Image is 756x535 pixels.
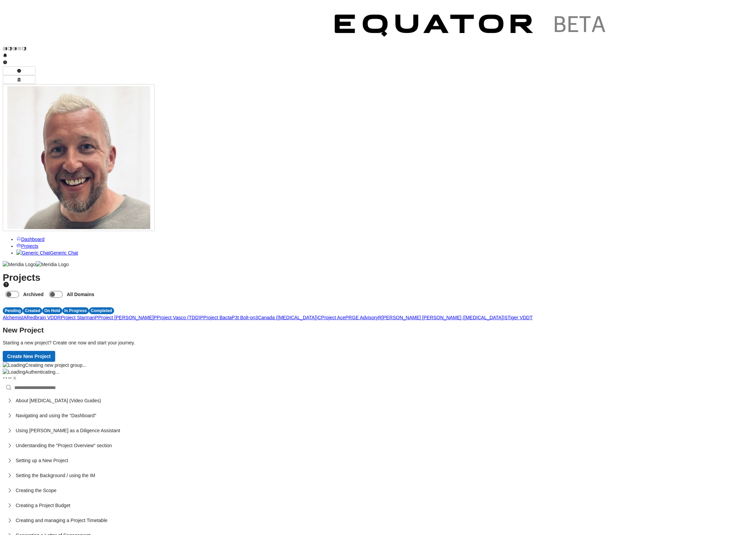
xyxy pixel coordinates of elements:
[3,393,753,408] button: About [MEDICAL_DATA] (Video Guides)
[200,315,203,320] span: P
[89,307,114,314] div: Completed
[16,237,45,242] a: Dashboard
[323,3,619,51] img: Customer Logo
[349,315,382,320] a: RGE AdvisoryR
[25,369,59,375] span: Authenticating...
[22,288,46,301] label: Archived
[345,315,348,320] span: P
[3,408,753,423] button: Navigating and using the "Dashboard"
[62,307,89,314] div: In Progress
[3,483,753,498] button: Creating the Scope
[21,243,38,249] span: Projects
[3,274,753,301] h1: Projects
[3,453,753,468] button: Setting up a New Project
[258,315,321,320] a: Canada ([MEDICAL_DATA])C
[61,315,98,320] a: Project StarmanP
[23,307,42,314] div: Created
[65,288,97,301] label: All Domains
[98,315,157,320] a: Project [PERSON_NAME]P
[3,315,27,320] a: AlchemistA
[24,315,27,320] span: A
[508,315,533,320] a: Tiger VDDT
[3,261,36,268] img: Meridia Logo
[16,250,78,256] a: Generic ChatGeneric Chat
[321,315,349,320] a: Project AceP
[42,307,62,314] div: On Hold
[7,86,150,229] img: Profile Icon
[378,315,382,320] span: R
[318,315,321,320] span: C
[232,315,235,320] span: P
[16,249,50,256] img: Generic Chat
[382,315,508,320] a: [PERSON_NAME] [PERSON_NAME] ([MEDICAL_DATA])S
[203,315,235,320] a: Project BactaP
[27,315,61,320] a: Redbrain VDDR
[3,468,753,483] button: Setting the Background / using the IM
[157,315,203,320] a: Project Vasco (TDD)P
[504,315,507,320] span: S
[255,315,258,320] span: 3
[36,261,69,268] img: Meridia Logo
[3,369,25,375] img: Loading
[235,315,258,320] a: 3t Bolt-on3
[27,3,323,51] img: Customer Logo
[3,438,753,453] button: Understanding the "Project Overview" section
[21,237,45,242] span: Dashboard
[3,327,753,334] h2: New Project
[57,315,61,320] span: R
[3,339,753,346] p: Starting a new project? Create one now and start your journey.
[25,362,87,368] span: Creating new project group...
[154,315,157,320] span: P
[3,513,753,528] button: Creating and managing a Project Timetable
[3,498,753,513] button: Creating a Project Budget
[50,250,78,256] span: Generic Chat
[3,307,23,314] div: Pending
[3,362,25,369] img: Loading
[3,423,753,438] button: Using [PERSON_NAME] as a Diligence Assistant
[3,351,55,362] button: Create New Project
[95,315,98,320] span: P
[530,315,533,320] span: T
[16,243,38,249] a: Projects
